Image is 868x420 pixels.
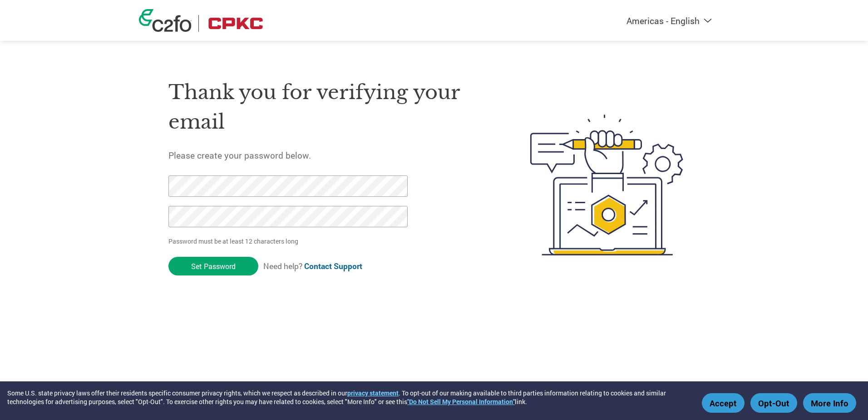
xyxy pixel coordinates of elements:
img: c2fo logo [139,9,192,32]
button: Accept [702,393,745,413]
span: Need help? [263,261,362,271]
button: More Info [803,393,856,413]
a: privacy statement [347,389,399,397]
div: Some U.S. state privacy laws offer their residents specific consumer privacy rights, which we res... [7,389,697,406]
p: Password must be at least 12 characters long [168,236,411,246]
input: Set Password [168,257,258,275]
h5: Please create your password below. [168,150,487,161]
h1: Thank you for verifying your email [168,78,487,136]
a: Contact Support [304,261,362,271]
img: create-password [514,65,700,305]
button: Opt-Out [750,393,797,413]
img: CPKC [206,15,266,32]
a: "Do Not Sell My Personal Information" [407,397,515,406]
